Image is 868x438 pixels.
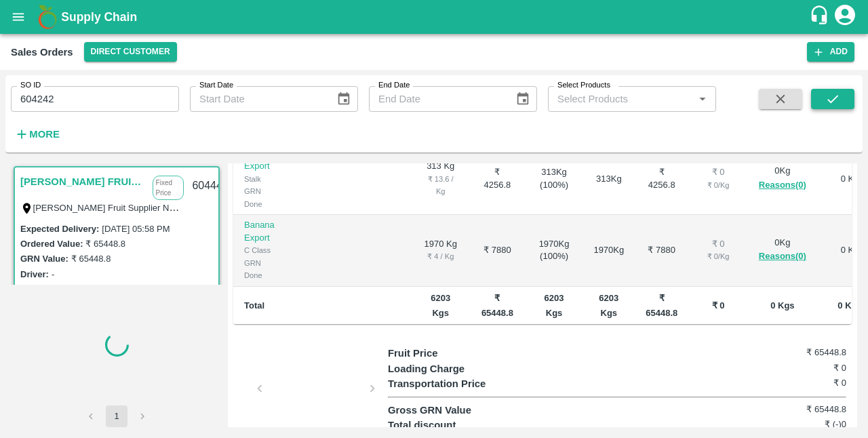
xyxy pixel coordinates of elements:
td: ₹ 4256.8 [635,144,688,216]
p: Loading Charge [388,361,502,376]
div: Sales Orders [11,43,73,61]
h6: ₹ (-)0 [770,418,846,431]
button: Reasons(0) [759,178,806,193]
div: 1970 Kg [593,244,624,257]
label: [DATE] 05:58 PM [102,224,170,234]
div: 0 Kg [759,165,806,193]
p: Total discount [388,418,502,433]
label: Select Products [557,80,610,91]
label: Expected Delivery : [20,224,99,234]
button: Choose date [331,86,357,112]
img: logo [34,3,61,31]
td: ₹ 7880 [469,215,526,287]
label: ₹ 65448.8 [71,254,111,264]
b: ₹ 0 [712,300,725,311]
b: 6203 Kgs [599,293,618,318]
div: 313 Kg [593,173,624,186]
div: 313 Kg ( 100 %) [536,166,572,191]
p: Transportation Price [388,376,502,391]
h6: ₹ 0 [770,361,846,375]
input: Start Date [190,86,325,112]
h6: ₹ 65448.8 [770,403,846,416]
b: 6203 Kgs [545,293,564,318]
button: Open [694,90,711,108]
b: 6203 Kgs [431,293,450,318]
button: Select DC [84,42,177,62]
div: customer-support [809,5,833,29]
button: Choose date [510,86,536,112]
b: 0 Kgs [837,300,861,311]
div: GRN Done [244,257,277,282]
div: ₹ 0 / Kg [699,250,737,262]
td: ₹ 7880 [635,215,688,287]
button: page 1 [106,405,127,427]
b: Supply Chain [61,10,137,24]
p: Fixed Price [153,176,184,200]
h6: ₹ 65448.8 [770,346,846,359]
div: 1970 Kg ( 100 %) [536,238,572,263]
div: ₹ 0 [699,166,737,179]
strong: More [29,129,60,140]
label: Driver: [20,269,49,279]
div: account of current user [833,3,857,31]
label: - [52,269,54,279]
input: Select Products [552,90,690,108]
div: GRN Done [244,185,277,210]
b: ₹ 65448.8 [646,293,677,318]
a: [PERSON_NAME] FRUIT SUPPLIER [20,173,146,191]
h6: ₹ 0 [770,376,846,390]
div: ₹ 0 [699,238,737,251]
label: End Date [378,80,410,91]
td: 1970 Kg [412,215,469,287]
b: ₹ 65448.8 [481,293,513,318]
p: Gross GRN Value [388,403,502,418]
button: Reasons(0) [759,249,806,264]
button: Add [807,42,854,62]
td: 313 Kg [412,144,469,216]
input: End Date [369,86,505,112]
label: ₹ 65448.8 [85,239,125,249]
label: GRN Value: [20,254,68,264]
div: 0 Kg [759,237,806,264]
input: Enter SO ID [11,86,179,112]
div: 604441 [184,170,236,202]
p: Fruit Price [388,346,502,361]
label: SO ID [20,80,41,91]
button: More [11,123,63,146]
div: ₹ 4 / Kg [422,250,458,262]
p: Banana Export [244,219,277,244]
div: ₹ 0 / Kg [699,179,737,191]
div: Stalk [244,173,277,185]
b: 0 Kgs [770,300,794,311]
b: Total [244,300,264,311]
nav: pagination navigation [78,405,155,427]
div: ₹ 13.6 / Kg [422,173,458,198]
div: C Class [244,244,277,256]
button: 6203 [91,282,111,298]
label: Start Date [199,80,233,91]
button: open drawer [3,1,34,33]
td: ₹ 4256.8 [469,144,526,216]
a: Supply Chain [61,7,809,26]
label: Ordered Value: [20,239,83,249]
